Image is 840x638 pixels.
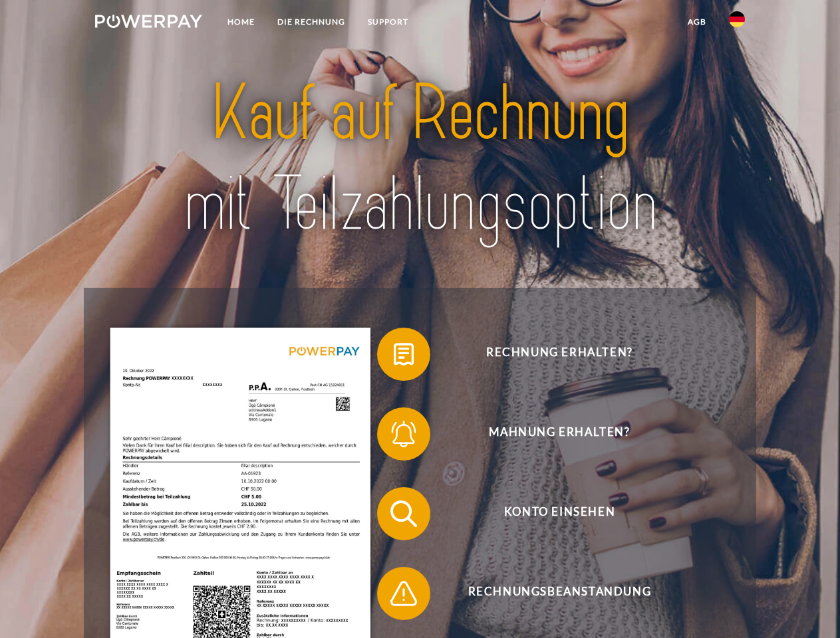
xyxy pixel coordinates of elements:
img: logo-powerpay-white.svg [95,15,202,28]
a: Home [216,10,266,34]
span: Mahnung erhalten? [396,407,722,461]
a: DIE RECHNUNG [266,10,356,34]
img: qb_bill.svg [387,338,420,371]
img: qb_search.svg [387,497,420,530]
a: agb [676,10,718,34]
img: title-powerpay_de.svg [127,64,713,255]
img: qb_warning.svg [387,577,420,610]
img: qb_bell.svg [387,417,420,451]
span: Rechnungsbeanstandung [396,567,722,620]
a: SUPPORT [356,10,420,34]
button: Rechnungsbeanstandung [377,567,723,620]
button: Mahnung erhalten? [377,407,723,461]
button: Konto einsehen [377,487,723,540]
span: Konto einsehen [396,487,722,540]
img: de [729,11,745,27]
span: Rechnung erhalten? [396,328,722,381]
button: Rechnung erhalten? [377,328,723,381]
